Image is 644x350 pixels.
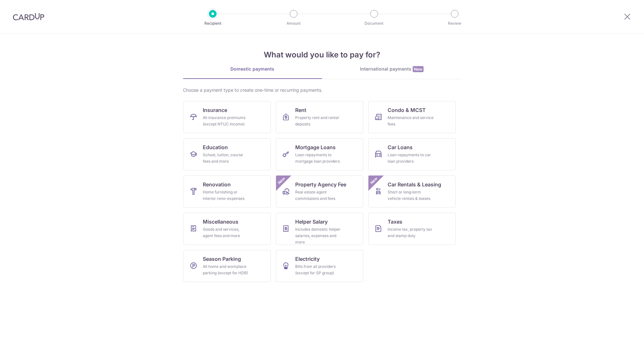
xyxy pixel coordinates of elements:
div: Maintenance and service fees [388,115,434,127]
span: Car Rentals & Leasing [388,181,441,188]
a: Condo & MCSTMaintenance and service fees [368,101,456,133]
a: TaxesIncome tax, property tax and stamp duty [368,213,456,245]
span: Electricity [295,255,320,263]
span: Car Loans [388,143,413,151]
div: All insurance premiums (except NTUC Income) [203,115,249,127]
div: Real estate agent commissions and fees [295,189,341,202]
a: RentProperty rent and rental deposits [276,101,363,133]
span: Miscellaneous [203,218,238,226]
div: Home furnishing or interior reno-expenses [203,189,249,202]
div: Includes domestic helper salaries, expenses and more [295,226,341,245]
span: Education [203,143,228,151]
p: Recipient [189,20,236,27]
div: All home and workplace parking (except for HDB) [203,263,249,276]
span: Property Agency Fee [295,181,346,188]
span: Renovation [203,181,231,188]
a: EducationSchool, tuition, course fees and more [184,138,271,170]
p: Amount [270,20,317,27]
span: Rent [295,106,306,114]
p: Review [431,20,478,27]
div: Bills from all providers (except for SP group) [295,263,341,276]
a: RenovationHome furnishing or interior reno-expenses [184,175,271,208]
a: Property Agency FeeReal estate agent commissions and feesNew [276,175,363,208]
span: Season Parking [203,255,241,263]
a: Car Rentals & LeasingShort or long‑term vehicle rentals & leasesNew [368,175,456,208]
span: Taxes [388,218,402,226]
span: New [413,66,424,72]
a: Car LoansLoan repayments to car loan providers [368,138,456,170]
p: Document [350,20,398,27]
div: Loan repayments to car loan providers [388,152,434,165]
span: Condo & MCST [388,106,426,114]
div: International payments [322,66,461,73]
div: School, tuition, course fees and more [203,152,249,165]
span: Mortgage Loans [295,143,336,151]
div: Property rent and rental deposits [295,115,341,127]
span: New [368,175,379,186]
div: Loan repayments to mortgage loan providers [295,152,341,165]
a: MiscellaneousGoods and services, agent fees and more [184,213,271,245]
a: Helper SalaryIncludes domestic helper salaries, expenses and more [276,213,363,245]
div: Short or long‑term vehicle rentals & leases [388,189,434,202]
h4: What would you like to pay for? [183,49,461,61]
span: New [276,175,287,186]
div: Income tax, property tax and stamp duty [388,226,434,239]
a: Season ParkingAll home and workplace parking (except for HDB) [184,250,271,282]
a: InsuranceAll insurance premiums (except NTUC Income) [184,101,271,133]
div: Domestic payments [183,66,322,72]
span: Helper Salary [295,218,328,226]
span: Insurance [203,106,227,114]
a: ElectricityBills from all providers (except for SP group) [276,250,363,282]
div: Choose a payment type to create one-time or recurring payments. [183,87,461,93]
img: CardUp [13,13,44,21]
a: Mortgage LoansLoan repayments to mortgage loan providers [276,138,363,170]
div: Goods and services, agent fees and more [203,226,249,239]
